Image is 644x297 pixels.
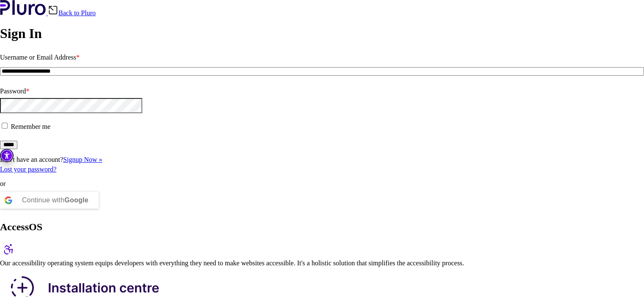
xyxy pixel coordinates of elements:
a: Signup Now » [63,156,102,163]
input: Remember me [2,123,8,128]
b: Google [64,196,88,204]
a: Back to Pluro [48,9,96,16]
img: Back icon [48,5,58,15]
div: Continue with [22,192,88,209]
